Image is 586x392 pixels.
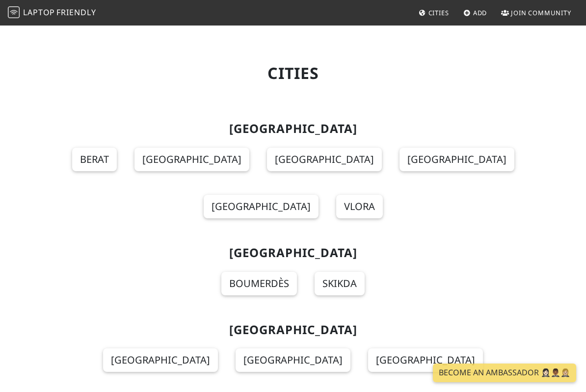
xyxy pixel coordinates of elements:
[459,4,491,22] a: Add
[221,272,297,295] a: Boumerdès
[23,7,55,18] span: Laptop
[134,148,249,171] a: [GEOGRAPHIC_DATA]
[56,7,96,18] span: Friendly
[63,122,523,136] h2: [GEOGRAPHIC_DATA]
[368,348,483,372] a: [GEOGRAPHIC_DATA]
[428,8,449,17] span: Cities
[400,148,514,171] a: [GEOGRAPHIC_DATA]
[315,272,365,295] a: Skikda
[63,323,523,337] h2: [GEOGRAPHIC_DATA]
[63,64,523,82] h1: Cities
[497,4,575,22] a: Join Community
[511,8,571,17] span: Join Community
[8,4,96,22] a: LaptopFriendly LaptopFriendly
[8,6,20,18] img: LaptopFriendly
[204,195,319,218] a: [GEOGRAPHIC_DATA]
[103,348,218,372] a: [GEOGRAPHIC_DATA]
[72,148,117,171] a: Berat
[415,4,453,22] a: Cities
[267,148,382,171] a: [GEOGRAPHIC_DATA]
[473,8,487,17] span: Add
[433,364,576,382] a: Become an Ambassador 🤵🏻‍♀️🤵🏾‍♂️🤵🏼‍♀️
[63,246,523,260] h2: [GEOGRAPHIC_DATA]
[236,348,350,372] a: [GEOGRAPHIC_DATA]
[336,195,383,218] a: Vlora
